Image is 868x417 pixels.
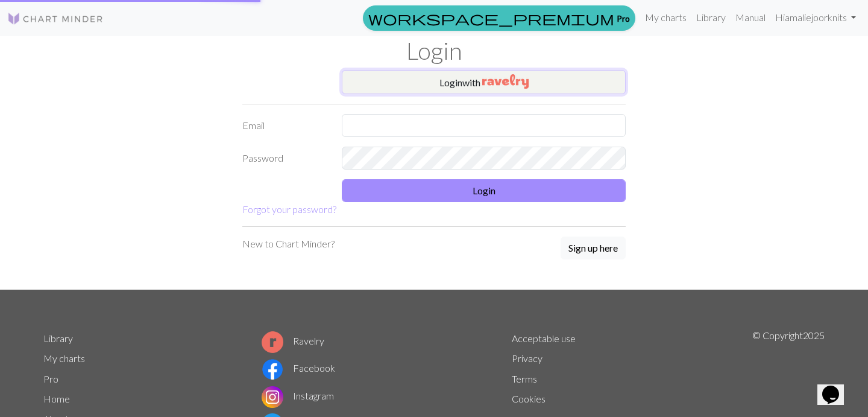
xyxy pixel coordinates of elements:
a: Acceptable use [512,333,576,344]
a: Pro [43,373,58,384]
button: Login [342,179,626,202]
a: Ravelry [262,335,324,346]
a: Terms [512,373,537,384]
a: My charts [43,352,85,364]
a: Library [691,5,731,30]
a: Home [43,393,70,404]
a: Privacy [512,352,542,364]
img: Ravelry logo [262,331,283,353]
iframe: chat widget [817,369,856,405]
a: Forgot your password? [242,203,336,215]
a: Cookies [512,393,546,404]
a: Manual [731,5,770,30]
a: Pro [363,5,635,31]
img: Instagram logo [262,386,283,408]
img: Ravelry [482,74,529,89]
button: Sign up here [561,237,626,259]
a: My charts [640,5,691,30]
label: Password [235,147,335,170]
img: Facebook logo [262,358,283,380]
button: Loginwith [342,70,626,94]
a: Hiamaliejoorknits [770,5,861,30]
a: Facebook [262,362,335,374]
label: Email [235,114,335,137]
img: Logo [7,11,104,26]
a: Library [43,333,73,344]
a: Sign up here [561,237,626,261]
h1: Login [36,36,832,65]
span: workspace_premium [368,10,614,27]
a: Instagram [262,390,334,401]
p: New to Chart Minder? [242,237,335,251]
